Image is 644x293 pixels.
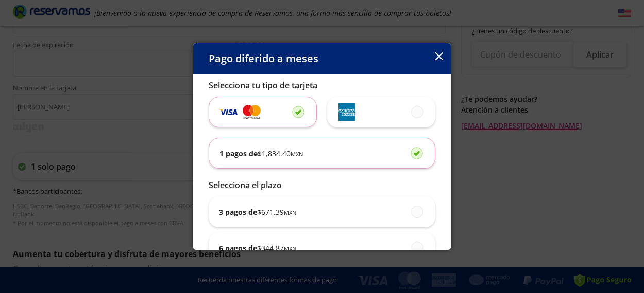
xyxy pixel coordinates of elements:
p: 3 pagos de [219,207,296,217]
p: 1 pagos de [219,148,303,159]
span: $ 344.87 [257,243,296,253]
small: MXN [291,150,303,158]
img: svg+xml;base64,PD94bWwgdmVyc2lvbj0iMS4wIiBlbmNvZGluZz0iVVRGLTgiIHN0YW5kYWxvbmU9Im5vIj8+Cjxzdmcgd2... [337,103,355,121]
p: Pago diferido a meses [209,51,318,66]
img: svg+xml;base64,PD94bWwgdmVyc2lvbj0iMS4wIiBlbmNvZGluZz0iVVRGLTgiIHN0YW5kYWxvbmU9Im5vIj8+Cjxzdmcgd2... [219,106,238,118]
span: $ 671.39 [257,207,296,217]
p: 6 pagos de [219,243,296,253]
img: svg+xml;base64,PD94bWwgdmVyc2lvbj0iMS4wIiBlbmNvZGluZz0iVVRGLTgiIHN0YW5kYWxvbmU9Im5vIj8+Cjxzdmcgd2... [243,104,261,120]
span: $ 1,834.40 [258,148,303,159]
p: Selecciona tu tipo de tarjeta [209,79,435,91]
small: MXN [284,209,296,216]
small: MXN [284,245,296,252]
p: Selecciona el plazo [209,179,435,191]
